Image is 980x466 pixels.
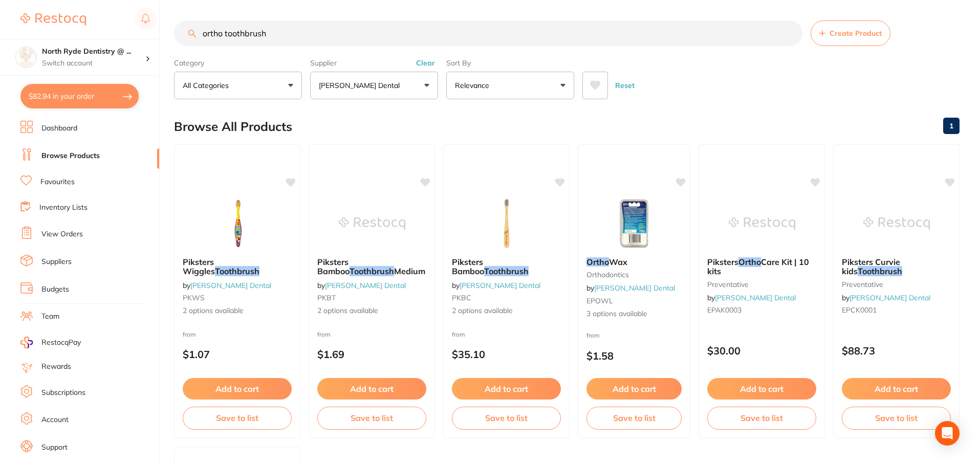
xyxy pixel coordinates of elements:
[707,305,742,315] span: EPAK0003
[452,306,561,316] span: 2 options available
[20,337,33,348] img: RestocqPay
[40,177,75,187] a: Favourites
[586,378,682,400] button: Add to cart
[707,345,816,357] p: $30.00
[317,257,350,276] span: Piksters Bamboo
[183,348,292,360] p: $1.07
[707,257,738,267] span: Piksters
[20,13,86,26] img: Restocq Logo
[738,257,761,267] em: Ortho
[609,257,627,267] span: Wax
[842,407,951,429] button: Save to list
[842,345,951,357] p: $88.73
[612,72,638,99] button: Reset
[601,198,667,249] img: Ortho Wax
[452,293,471,302] span: PKBC
[310,72,438,99] button: [PERSON_NAME] Dental
[473,198,540,249] img: Piksters Bamboo Toothbrush
[183,257,292,276] b: Piksters Wiggles Toothbrush
[858,266,902,276] em: Toothbrush
[452,281,540,290] span: by
[317,348,426,360] p: $1.69
[830,29,882,37] span: Create Product
[317,378,426,400] button: Add to cart
[20,337,81,348] a: RestocqPay
[350,266,394,276] em: Toothbrush
[325,281,406,290] a: [PERSON_NAME] Dental
[452,257,484,276] span: Piksters Bamboo
[707,280,816,289] small: preventative
[190,281,271,290] a: [PERSON_NAME] Dental
[460,281,540,290] a: [PERSON_NAME] Dental
[707,293,796,302] span: by
[174,120,292,134] h2: Browse All Products
[594,283,675,293] a: [PERSON_NAME] Dental
[317,293,336,302] span: PKBT
[41,284,69,295] a: Budgets
[446,72,574,99] button: Relevance
[20,8,86,31] a: Restocq Logo
[586,309,682,319] span: 3 options available
[842,280,951,289] small: preventative
[204,198,271,249] img: Piksters Wiggles Toothbrush
[41,312,59,322] a: Team
[41,123,77,134] a: Dashboard
[339,198,405,249] img: Piksters Bamboo Toothbrush Medium
[174,72,302,99] button: All Categories
[413,58,438,68] button: Clear
[707,257,816,276] b: Piksters Ortho Care Kit | 10 kits
[394,266,425,276] span: Medium
[842,293,930,302] span: by
[183,257,215,276] span: Piksters Wiggles
[586,296,613,305] span: EPOWL
[586,331,600,339] span: from
[183,378,292,400] button: Add to cart
[317,306,426,316] span: 2 options available
[811,20,890,46] button: Create Product
[842,378,951,400] button: Add to cart
[586,271,682,279] small: orthodontics
[586,407,682,429] button: Save to list
[586,283,675,293] span: by
[183,293,205,302] span: PKWS
[715,293,796,302] a: [PERSON_NAME] Dental
[41,151,100,161] a: Browse Products
[484,266,529,276] em: Toothbrush
[452,378,561,400] button: Add to cart
[16,47,36,68] img: North Ryde Dentistry @ Macquarie Park
[935,421,960,446] div: Open Intercom Messenger
[183,407,292,429] button: Save to list
[41,362,71,372] a: Rewards
[850,293,930,302] a: [PERSON_NAME] Dental
[452,407,561,429] button: Save to list
[41,388,85,398] a: Subscriptions
[863,198,930,249] img: Piksters Curvie kids Toothbrush
[452,257,561,276] b: Piksters Bamboo Toothbrush
[586,257,609,267] em: Ortho
[455,80,493,91] p: Relevance
[41,257,72,267] a: Suppliers
[446,58,574,68] label: Sort By
[586,350,682,362] p: $1.58
[215,266,259,276] em: Toothbrush
[317,257,426,276] b: Piksters Bamboo Toothbrush Medium
[20,84,139,108] button: $82.94 in your order
[707,378,816,400] button: Add to cart
[842,305,877,315] span: EPCK0001
[729,198,795,249] img: Piksters Ortho Care Kit | 10 kits
[183,80,233,91] p: All Categories
[310,58,438,68] label: Supplier
[42,58,145,69] p: Switch account
[41,442,68,453] a: Support
[707,257,809,276] span: Care Kit | 10 kits
[452,330,465,338] span: from
[41,415,69,425] a: Account
[943,116,960,136] a: 1
[452,348,561,360] p: $35.10
[41,229,83,239] a: View Orders
[842,257,900,276] span: Piksters Curvie kids
[317,407,426,429] button: Save to list
[183,281,271,290] span: by
[174,20,802,46] input: Search Products
[42,47,145,57] h4: North Ryde Dentistry @ Macquarie Park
